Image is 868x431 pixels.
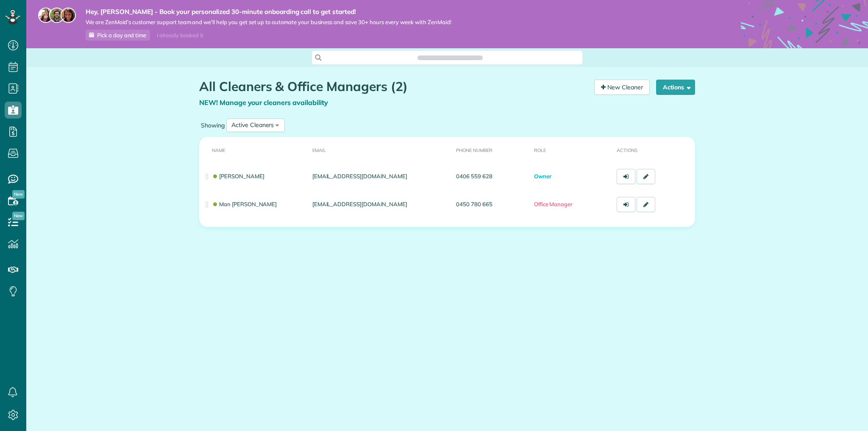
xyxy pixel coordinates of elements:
img: michelle-19f622bdf1676172e81f8f8fba1fb50e276960ebfe0243fe18214015130c80e4.jpg [61,8,76,23]
span: New [12,190,25,199]
strong: Hey, [PERSON_NAME] - Book your personalized 30-minute onboarding call to get started! [86,8,451,16]
th: Phone number [453,137,531,163]
td: [EMAIL_ADDRESS][DOMAIN_NAME] [309,163,453,191]
a: Man [PERSON_NAME] [212,201,277,207]
img: jorge-587dff0eeaa6aab1f244e6dc62b8924c3b6ad411094392a53c71c6c4a576187d.jpg [49,8,64,23]
th: Email [309,137,453,163]
span: New [12,212,25,220]
div: I already booked it [152,30,208,41]
span: Pick a day and time [97,32,146,39]
label: Showing [199,121,226,130]
div: Active Cleaners [231,121,274,130]
img: maria-72a9807cf96188c08ef61303f053569d2e2a8a1cde33d635c8a3ac13582a053d.jpg [38,8,53,23]
span: Search ZenMaid… [426,53,474,62]
span: Owner [534,173,551,180]
span: We are ZenMaid’s customer support team and we’ll help you get set up to automate your business an... [86,19,451,26]
button: Actions [656,80,695,95]
th: Role [531,137,614,163]
a: 0450 780 665 [456,201,492,207]
a: [PERSON_NAME] [212,173,264,180]
a: Pick a day and time [86,30,150,41]
h1: All Cleaners & Office Managers (2) [199,80,588,94]
td: [EMAIL_ADDRESS][DOMAIN_NAME] [309,191,453,218]
a: 0406 559 628 [456,173,492,180]
a: New Cleaner [594,80,650,95]
span: Office Manager [534,201,573,207]
th: Actions [613,137,695,163]
a: NEW! Manage your cleaners availability [199,98,328,107]
th: Name [199,137,309,163]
